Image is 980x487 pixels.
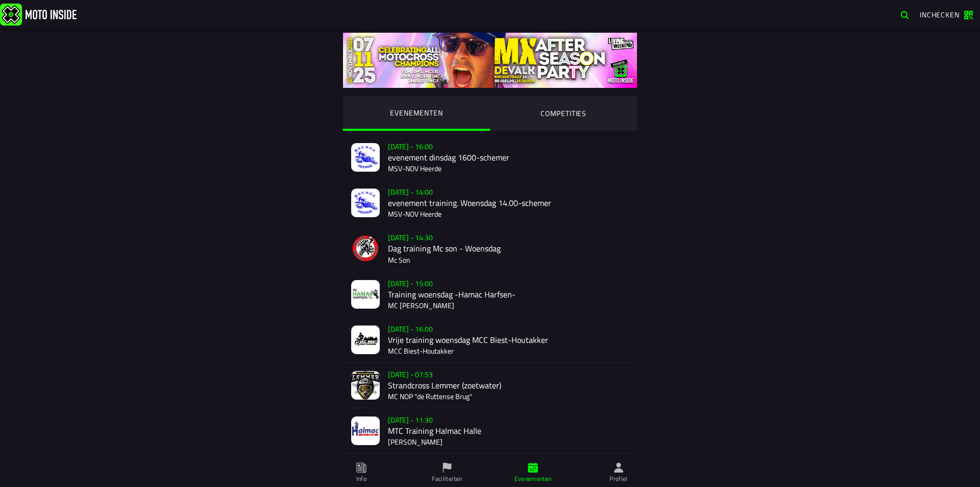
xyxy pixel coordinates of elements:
[343,317,637,363] a: event-image[DATE] - 16:00Vrije training woensdag MCC Biest-HoutakkerMCC Biest-Houtakker
[343,363,637,408] a: event-image[DATE] - 07:53Strandcross Lemmer (zoetwater)MC NOP "de Ruttense Brug"
[351,234,380,263] img: event-image
[343,180,637,226] a: event-image[DATE] - 14:00evenement training. Woensdag 14.00-schemerMSV-NOV Heerde
[609,474,628,483] ion-label: Profiel
[343,226,637,271] a: event-image[DATE] - 14:30Dag training Mc son - WoensdagMc Son
[351,416,380,445] img: event-image
[920,9,960,20] span: Inchecken
[351,326,380,354] img: event-image
[915,6,978,23] a: Inchecken
[356,474,366,483] ion-label: Info
[351,143,380,172] img: event-image
[343,33,637,88] img: yS2mQ5x6lEcu9W3BfYyVKNTZoCZvkN0rRC6TzDTC.jpg
[343,135,637,180] a: event-image[DATE] - 16:00evenement dinsdag 1600-schemerMSV-NOV Heerde
[432,474,462,483] ion-label: Faciliteiten
[343,408,637,454] a: event-image[DATE] - 11:30MTC Training Halmac Halle[PERSON_NAME]
[351,371,380,400] img: event-image
[343,272,637,317] a: event-image[DATE] - 15:00Training woensdag -Hamac Harfsen-MC [PERSON_NAME]
[351,189,380,217] img: event-image
[351,280,380,309] img: event-image
[514,474,552,483] ion-label: Evenementen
